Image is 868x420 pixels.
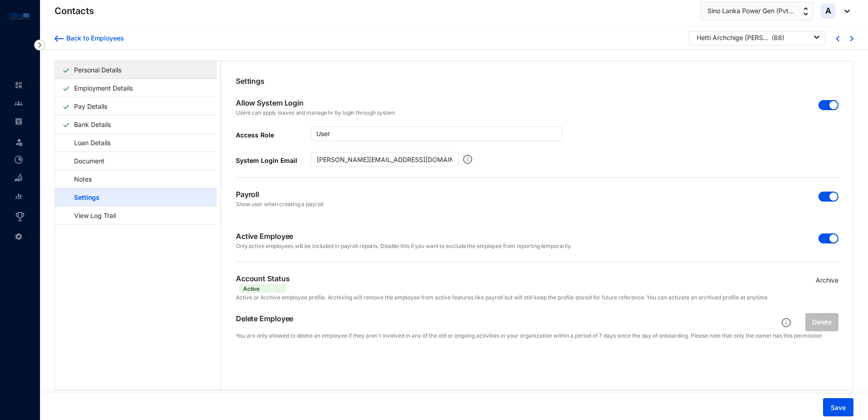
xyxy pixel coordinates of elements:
p: Archive [816,275,838,285]
p: Delete Employee [236,313,294,331]
img: chevron-right-blue.16c49ba0fe93ddb13f341d83a2dbca89.svg [850,36,853,41]
input: System Login Email [311,152,459,167]
li: Time Attendance [7,151,29,169]
p: Payroll [236,189,324,209]
label: Access Role [236,127,311,141]
img: up-down-arrow.74152d26bf9780fbf563ca9c90304185.svg [803,7,808,15]
a: Employment Details [70,79,136,97]
img: report-unselected.e6a6b4230fc7da01f883.svg [15,192,23,200]
a: View Log Trail [62,206,119,225]
span: A [825,7,831,15]
p: ( 68 ) [772,33,784,42]
button: Delete [805,313,838,331]
a: Loan Details [62,133,114,152]
a: Pay Details [70,97,111,116]
p: Contacts [55,5,94,17]
p: Only active employees will be included in payroll reports. Disable this if you want to exclude th... [236,242,572,251]
p: Active [243,284,259,293]
label: System Login Email [236,152,311,167]
p: Users can apply leaves and manage hr by login through system [236,108,395,127]
img: people-unselected.118708e94b43a90eceab.svg [15,99,23,107]
img: time-attendance-unselected.8aad090b53826881fffb.svg [15,156,23,164]
img: nav-icon-right.af6afadce00d159da59955279c43614e.svg [34,40,45,51]
li: Contacts [7,94,29,112]
img: home-unselected.a29eae3204392db15eaf.svg [15,81,23,89]
img: leave-unselected.2934df6273408c3f84d9.svg [15,137,24,147]
img: dropdown-black.8e83cc76930a90b1a4fdb6d089b7bf3a.svg [840,10,850,13]
img: award_outlined.f30b2bda3bf6ea1bf3dd.svg [15,211,25,222]
img: info.ad751165ce926853d1d36026adaaebbf.svg [782,318,791,327]
a: Personal Details [70,61,125,79]
div: Hetti Archchige [PERSON_NAME] [GEOGRAPHIC_DATA] [697,33,769,42]
li: Home [7,76,29,94]
span: User [316,127,557,141]
a: Settings [62,188,103,207]
p: Account Status [236,273,290,293]
img: payroll-unselected.b590312f920e76f0c668.svg [15,117,23,126]
a: Bank Details [70,115,115,134]
img: arrow-backward-blue.96c47016eac47e06211658234db6edf5.svg [55,35,64,42]
img: info.ad751165ce926853d1d36026adaaebbf.svg [463,152,472,167]
button: Save [823,398,853,416]
span: Save [831,403,846,412]
div: Back to Employees [64,34,124,43]
a: Notes [62,170,95,188]
a: Back to Employees [55,34,124,43]
p: Active Employee [236,231,572,251]
button: Sino Lanka Power Gen (Pvt... [700,2,813,20]
a: Document [62,152,108,170]
li: Reports [7,187,29,205]
span: Sino Lanka Power Gen (Pvt... [708,6,794,16]
img: dropdown-black.8e83cc76930a90b1a4fdb6d089b7bf3a.svg [814,35,819,39]
li: Loan [7,169,29,187]
img: logo [9,11,30,21]
li: Payroll [7,112,29,131]
p: Show user when creating a payroll [236,200,324,209]
img: loan-unselected.d74d20a04637f2d15ab5.svg [15,174,23,182]
p: Active or Archive employee profile. Archiving will remove the employee from active features like ... [236,293,838,302]
p: You are only allowed to delete an employee if they aren't involved in any of the old or ongoing a... [236,331,838,340]
p: Allow System Login [236,97,395,127]
img: chevron-left-blue.0fda5800d0a05439ff8ddef8047136d5.svg [836,36,839,41]
p: Settings [236,76,838,86]
img: settings-unselected.1febfda315e6e19643a1.svg [15,233,23,241]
